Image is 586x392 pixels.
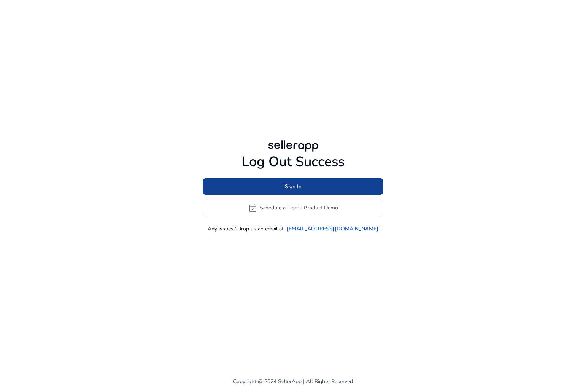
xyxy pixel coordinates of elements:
button: Sign In [203,178,383,195]
span: event_available [248,203,257,213]
p: Any issues? Drop us an email at [208,225,284,233]
button: event_availableSchedule a 1 on 1 Product Demo [203,199,383,217]
h1: Log Out Success [203,154,383,170]
span: Sign In [285,183,302,190]
a: [EMAIL_ADDRESS][DOMAIN_NAME] [287,225,378,233]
